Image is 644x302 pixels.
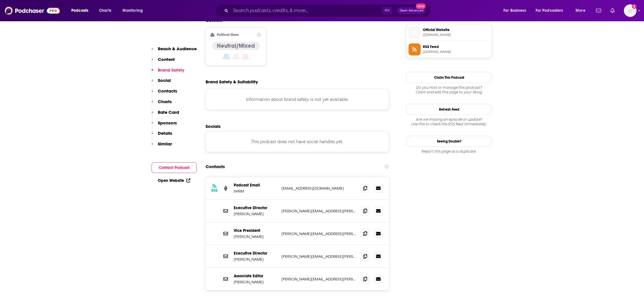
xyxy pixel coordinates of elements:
button: Refresh Feed [406,104,492,115]
button: open menu [67,6,96,15]
p: [PERSON_NAME] [234,234,277,239]
span: Podcasts [71,7,88,15]
a: Seeing Double? [406,136,492,147]
p: [PERSON_NAME] [234,211,277,216]
span: More [576,7,585,15]
button: Contacts [152,88,177,99]
p: Vice President [234,228,277,233]
h2: Socials [206,124,389,129]
span: Logged in as thomaskoenig [624,4,637,17]
p: Podcast Email [234,183,277,188]
h2: Contacts [206,161,225,172]
a: Show notifications dropdown [608,6,617,16]
span: New [416,3,426,9]
span: feeds.megaphone.fm [423,50,490,54]
button: Claim This Podcast [406,72,492,83]
p: Rate Card [158,109,179,115]
p: Associate Editor [234,274,277,278]
button: open menu [532,6,572,15]
p: Similar [158,141,172,147]
p: Executive Director [234,205,277,210]
div: Report this page as a duplicate. [406,149,492,154]
p: Social [158,78,171,83]
button: Details [152,130,172,141]
p: Executive Director [234,251,277,256]
span: RSS Feed [423,44,490,49]
p: Details [158,130,172,136]
a: Open Website [158,178,190,183]
p: [PERSON_NAME][EMAIL_ADDRESS][PERSON_NAME][DOMAIN_NAME] [281,209,356,213]
span: Monitoring [122,7,143,15]
span: Open Advanced [400,9,423,12]
a: RSS Feed[DOMAIN_NAME] [409,43,490,55]
button: Reach & Audience [152,46,197,57]
span: Charts [99,7,111,15]
p: Reach & Audience [158,46,197,51]
p: Charts [158,99,172,104]
h2: Brand Safety & Suitability [206,79,258,84]
span: For Business [503,7,526,15]
svg: Add a profile image [632,4,637,9]
span: Official Website [423,27,490,32]
button: Brand Safety [152,67,184,78]
button: Contact Podcast [152,162,197,173]
a: Show notifications dropdown [594,6,603,16]
button: open menu [572,6,593,15]
button: Content [152,57,175,67]
h2: Political Skew [217,33,239,37]
button: Rate Card [152,109,179,120]
h4: Neutral/Mixed [217,42,255,49]
p: Contacts [158,88,177,94]
img: Podchaser - Follow, Share and Rate Podcasts [5,5,60,16]
button: Sponsors [152,120,177,131]
button: Social [152,78,171,88]
button: open menu [499,6,533,15]
h3: RSS [211,188,218,193]
p: [PERSON_NAME] [234,280,277,284]
div: Claim and edit this page to your liking. [406,85,492,95]
img: User Profile [624,4,637,17]
p: [PERSON_NAME][EMAIL_ADDRESS][PERSON_NAME][DOMAIN_NAME] [281,277,356,282]
span: ⌘ K [382,7,392,14]
a: Charts [95,6,115,15]
p: [EMAIL_ADDRESS][DOMAIN_NAME] [281,186,356,191]
button: Charts [152,99,172,109]
div: Search podcasts, credits, & more... [220,4,436,17]
button: open menu [118,6,150,15]
p: [PERSON_NAME] [234,257,277,262]
p: [PERSON_NAME][EMAIL_ADDRESS][PERSON_NAME][DOMAIN_NAME] [281,231,356,236]
button: Open AdvancedNew [397,7,426,14]
span: Do you host or manage this podcast? [406,85,492,90]
div: Are we missing an episode or update? Use this to check the RSS feed immediately. [406,117,492,126]
button: Show profile menu [624,4,637,17]
p: Sponsors [158,120,177,126]
div: This podcast does not have social handles yet. [206,131,389,152]
p: Brand Safety [158,67,184,73]
p: [PERSON_NAME][EMAIL_ADDRESS][PERSON_NAME][DOMAIN_NAME] [281,254,356,259]
a: Official Website[DOMAIN_NAME] [409,26,490,39]
p: SHRM [234,189,277,194]
span: For Podcasters [536,7,563,15]
input: Search podcasts, credits, & more... [231,6,382,15]
span: honest-hr.simplecast.com [423,33,490,37]
p: Content [158,57,175,62]
div: Information about brand safety is not yet available. [206,89,389,110]
button: Similar [152,141,172,152]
